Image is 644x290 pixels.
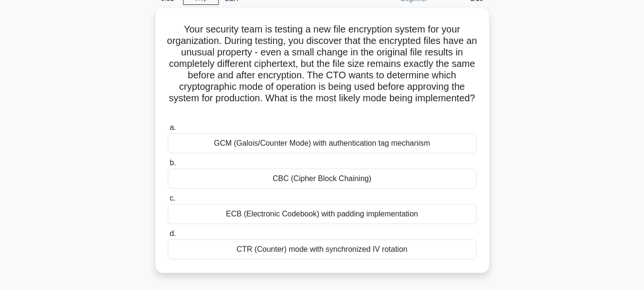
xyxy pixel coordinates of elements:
[170,123,176,131] span: a.
[170,159,176,167] span: b.
[167,23,478,116] h5: Your security team is testing a new file encryption system for your organization. During testing,...
[170,194,175,202] span: c.
[168,204,477,224] div: ECB (Electronic Codebook) with padding implementation
[168,133,477,153] div: GCM (Galois/Counter Mode) with authentication tag mechanism
[170,229,176,237] span: d.
[168,169,477,189] div: CBC (Cipher Block Chaining)
[168,239,477,259] div: CTR (Counter) mode with synchronized IV rotation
